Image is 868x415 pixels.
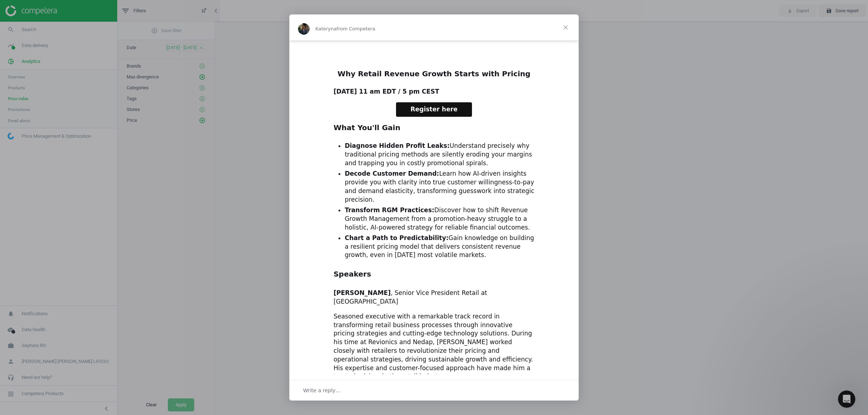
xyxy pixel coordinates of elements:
[345,170,439,177] b: Decode Customer Demand:
[337,69,530,78] b: Why Retail Revenue Growth Starts with Pricing
[315,26,337,31] span: Kateryna
[337,26,375,31] span: from Competera
[333,123,400,132] b: What You'll Gain
[345,170,535,204] li: Learn how AI-driven insights provide you with clarity into true customer willingness-to-pay and d...
[333,270,371,278] b: Speakers
[345,206,535,232] li: Discover how to shift Revenue Growth Management from a promotion-heavy struggle to a holistic, AI...
[298,23,310,35] img: Profile image for Kateryna
[289,380,579,401] div: Open conversation and reply
[396,102,472,117] a: Register here
[303,386,341,395] span: Write a reply…
[345,234,535,260] li: Gain knowledge on building a resilient pricing model that delivers consistent revenue growth, eve...
[345,206,434,214] b: Transform RGM Practices:
[553,14,579,40] span: Close
[333,312,535,381] div: Seasoned executive with a remarkable track record in transforming retail business processes throu...
[345,142,535,168] li: Understand precisely why traditional pricing methods are silently eroding your margins and trappi...
[410,106,458,113] span: Register here
[345,142,450,149] b: Diagnose Hidden Profit Leaks:
[345,234,448,241] b: Chart a Path to Predictability:
[333,289,535,306] div: , Senior Vice President Retail at [GEOGRAPHIC_DATA]
[333,289,391,296] b: [PERSON_NAME]
[333,88,439,95] b: [DATE] 11 am EDT / 5 pm CEST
